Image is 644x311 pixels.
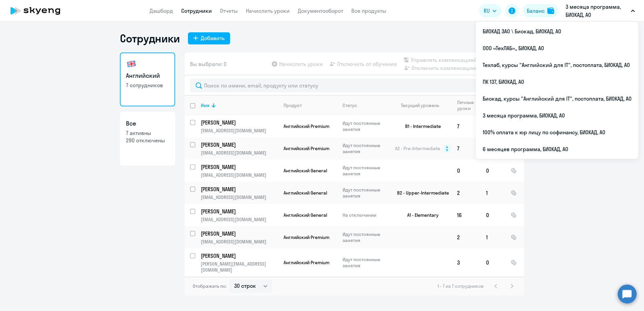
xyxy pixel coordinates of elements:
a: [PERSON_NAME] [201,230,278,237]
td: 2 [452,182,481,204]
button: Добавить [188,32,230,44]
td: 7 [452,137,481,160]
span: Английский Premium [284,260,329,266]
td: 7 [452,115,481,137]
td: 0 [481,160,505,182]
td: 1 [481,226,505,248]
p: [PERSON_NAME] [201,141,277,148]
div: Баланс [527,7,545,15]
a: [PERSON_NAME] [201,141,278,148]
span: RU [484,7,490,15]
div: Продукт [284,102,337,108]
p: [EMAIL_ADDRESS][DOMAIN_NAME] [201,150,278,156]
div: Имя [201,102,210,108]
p: [PERSON_NAME] [201,119,277,126]
p: 290 отключены [126,137,169,144]
div: Личные уроки [457,99,480,111]
a: [PERSON_NAME] [201,163,278,171]
button: Балансbalance [523,4,558,18]
td: 3 [452,248,481,277]
p: [PERSON_NAME][EMAIL_ADDRESS][DOMAIN_NAME] [201,261,278,273]
p: Идут постоянные занятия [343,231,389,243]
p: Идут постоянные занятия [343,187,389,199]
button: RU [479,4,501,18]
p: 3 месяца программа, БИОКАД, АО [566,3,628,19]
p: Идут постоянные занятия [343,165,389,177]
p: Идут постоянные занятия [343,142,389,154]
a: Отчеты [220,7,238,14]
div: Статус [343,102,357,108]
td: 0 [481,204,505,226]
td: B2 - Upper-Intermediate [389,182,452,204]
img: english [126,59,137,69]
span: A2 - Pre-Intermediate [395,145,440,151]
td: 0 [452,160,481,182]
p: [EMAIL_ADDRESS][DOMAIN_NAME] [201,239,278,245]
h3: Все [126,119,169,128]
input: Поиск по имени, email, продукту или статусу [190,79,519,92]
p: На отключении [343,212,389,218]
a: Все7 активны290 отключены [120,112,175,166]
span: 1 - 7 из 7 сотрудников [438,283,484,289]
p: Идут постоянные занятия [343,120,389,132]
span: Английский General [284,168,327,174]
td: A1 - Elementary [389,204,452,226]
a: [PERSON_NAME] [201,252,278,260]
h3: Английский [126,71,169,80]
a: Дашборд [150,7,173,14]
button: 3 месяца программа, БИОКАД, АО [562,3,638,19]
div: Продукт [284,102,302,108]
p: 7 активны [126,129,169,137]
p: [PERSON_NAME] [201,185,277,193]
a: Все продукты [351,7,386,14]
span: Английский Premium [284,234,329,240]
td: B1 - Intermediate [389,115,452,137]
a: Английский7 сотрудников [120,53,175,106]
td: 16 [452,204,481,226]
span: Английский Premium [284,123,329,129]
div: Добавить [201,34,225,42]
a: [PERSON_NAME] [201,208,278,215]
td: 1 [481,182,505,204]
p: [PERSON_NAME] [201,208,277,215]
a: Документооборот [298,7,343,14]
td: 2 [452,226,481,248]
span: Английский General [284,190,327,196]
p: [PERSON_NAME] [201,252,277,260]
h1: Сотрудники [120,32,180,45]
img: balance [547,7,554,14]
p: 7 сотрудников [126,81,169,89]
a: [PERSON_NAME] [201,119,278,126]
span: Вы выбрали: 0 [190,60,227,68]
a: Начислить уроки [246,7,290,14]
p: Идут постоянные занятия [343,256,389,269]
div: Статус [343,102,389,108]
div: Текущий уровень [401,102,439,108]
ul: RU [476,22,638,159]
span: Отображать по: [193,283,227,289]
p: [PERSON_NAME] [201,230,277,237]
div: Имя [201,102,278,108]
span: Английский Premium [284,145,329,151]
p: [EMAIL_ADDRESS][DOMAIN_NAME] [201,216,278,222]
span: Английский General [284,212,327,218]
p: [EMAIL_ADDRESS][DOMAIN_NAME] [201,194,278,200]
td: 0 [481,248,505,277]
a: Сотрудники [181,7,212,14]
p: [EMAIL_ADDRESS][DOMAIN_NAME] [201,172,278,178]
div: Личные уроки [457,99,476,111]
p: [EMAIL_ADDRESS][DOMAIN_NAME] [201,128,278,134]
p: [PERSON_NAME] [201,163,277,171]
div: Текущий уровень [394,102,451,108]
a: [PERSON_NAME] [201,185,278,193]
